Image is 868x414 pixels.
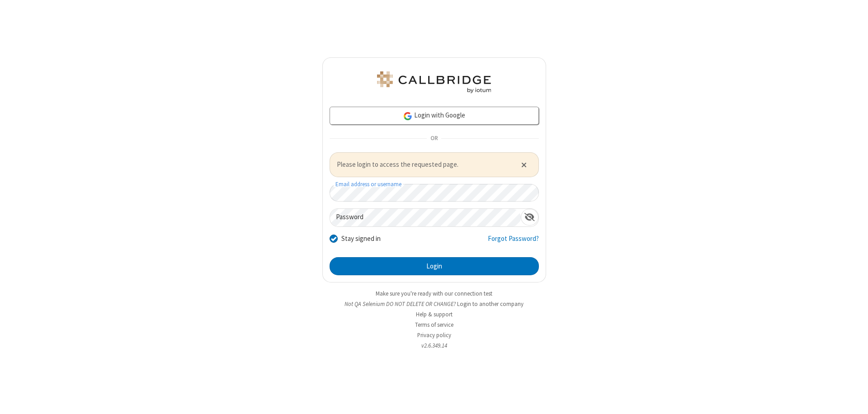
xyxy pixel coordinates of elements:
[488,234,539,251] a: Forgot Password?
[330,107,539,125] a: Login with Google
[427,132,441,145] span: OR
[415,321,453,329] a: Terms of service
[330,184,539,202] input: Email address or username
[330,257,539,275] button: Login
[376,290,492,297] a: Make sure you're ready with our connection test
[337,160,510,170] span: Please login to access the requested page.
[521,209,538,226] div: Show password
[322,341,546,350] li: v2.6.349.14
[416,310,453,318] a: Help & support
[516,158,531,171] button: Close alert
[322,300,546,308] li: Not QA Selenium DO NOT DELETE OR CHANGE?
[341,234,381,244] label: Stay signed in
[330,209,521,226] input: Password
[417,331,451,339] a: Privacy policy
[375,71,493,93] img: QA Selenium DO NOT DELETE OR CHANGE
[403,111,413,121] img: google-icon.png
[457,300,524,308] button: Login to another company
